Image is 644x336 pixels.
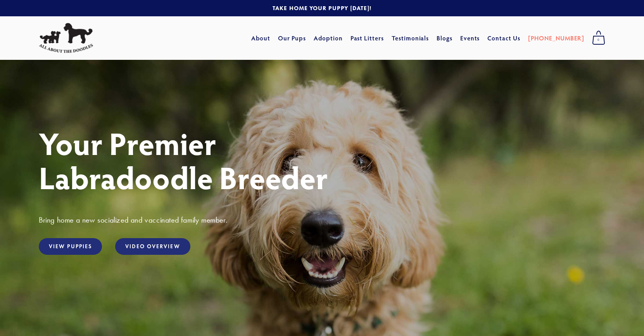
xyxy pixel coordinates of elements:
[39,23,93,53] img: All About The Doodles
[460,31,480,45] a: Events
[592,35,605,45] span: 0
[39,126,605,194] h1: Your Premier Labradoodle Breeder
[115,238,190,255] a: Video Overview
[487,31,520,45] a: Contact Us
[314,31,343,45] a: Adoption
[437,31,452,45] a: Blogs
[39,215,605,225] h3: Bring home a new socialized and vaccinated family member.
[350,34,384,42] a: Past Litters
[588,28,609,48] a: 0 items in cart
[278,31,306,45] a: Our Pups
[392,31,429,45] a: Testimonials
[251,31,270,45] a: About
[528,31,584,45] a: [PHONE_NUMBER]
[39,238,102,255] a: View Puppies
